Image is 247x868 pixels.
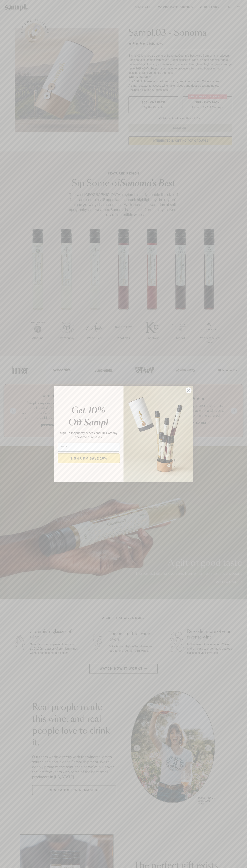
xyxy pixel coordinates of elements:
em: Get 10% Off Sampl [68,406,108,427]
img: 96933287-25a1-481a-a6d8-4dd623390dc6.png [123,386,193,482]
button: SIGN UP & SAVE 10% [58,453,120,463]
span: Sign up for priority access and 10% off any one-time purchases. [60,431,117,439]
input: Email [58,443,120,452]
button: Close dialog [185,387,192,393]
